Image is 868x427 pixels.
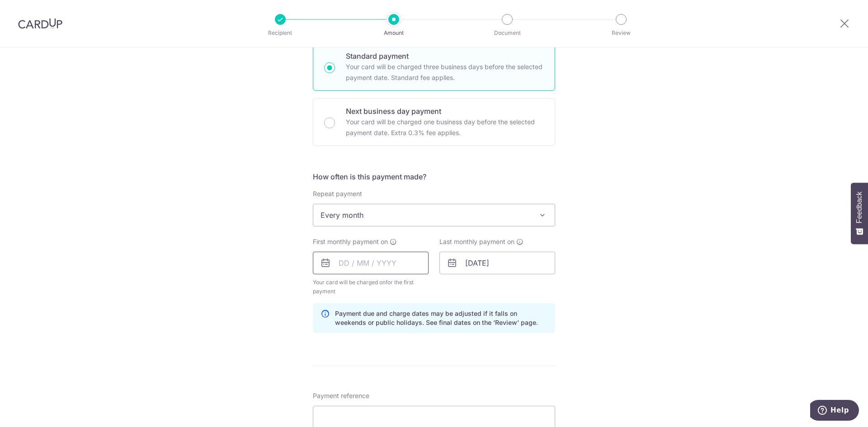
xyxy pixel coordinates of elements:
img: CardUp [18,18,62,29]
p: Your card will be charged one business day before the selected payment date. Extra 0.3% fee applies. [346,117,544,138]
button: Feedback - Show survey [851,183,868,244]
input: DD / MM / YYYY [439,252,555,274]
label: Repeat payment [313,189,362,198]
span: Every month [313,204,555,226]
p: Review [588,28,655,38]
p: Payment due and charge dates may be adjusted if it falls on weekends or public holidays. See fina... [335,309,547,327]
p: Standard payment [346,51,544,61]
input: DD / MM / YYYY [313,252,429,274]
p: Recipient [247,28,314,38]
span: Feedback [855,192,863,223]
p: Amount [360,28,427,38]
p: Next business day payment [346,106,544,117]
span: Last monthly payment on [439,237,514,246]
iframe: Opens a widget where you can find more information [810,400,859,422]
h5: How often is this payment made? [313,171,555,182]
span: First monthly payment on [313,237,388,246]
span: Every month [313,204,555,226]
p: Document [474,28,541,38]
p: Your card will be charged three business days before the selected payment date. Standard fee appl... [346,61,544,83]
span: Payment reference [313,391,369,400]
span: Your card will be charged on [313,278,429,296]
